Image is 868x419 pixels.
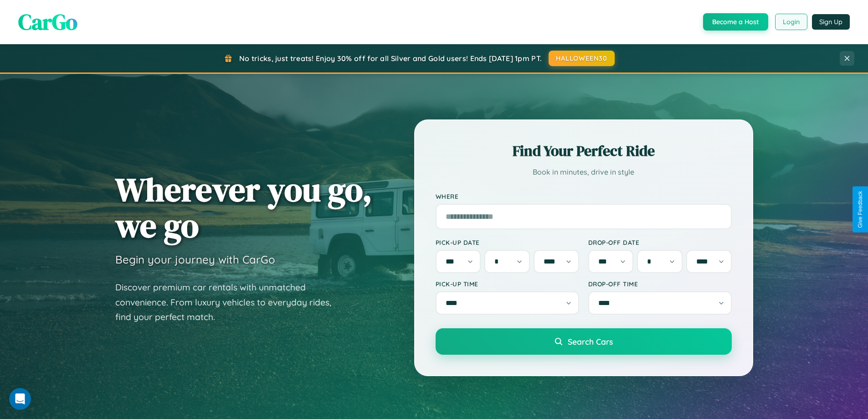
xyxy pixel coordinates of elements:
[588,280,732,288] label: Drop-off Time
[436,238,579,246] label: Pick-up Date
[436,328,732,355] button: Search Cars
[568,336,613,347] span: Search Cars
[812,14,850,30] button: Sign Up
[857,191,863,228] div: Give Feedback
[115,253,275,266] h3: Begin your journey with CarGo
[588,238,732,246] label: Drop-off Date
[239,54,542,63] span: No tricks, just treats! Enjoy 30% off for all Silver and Gold users! Ends [DATE] 1pm PT.
[436,166,732,179] p: Book in minutes, drive in style
[115,280,343,325] p: Discover premium car rentals with unmatched convenience. From luxury vehicles to everyday rides, ...
[436,280,579,288] label: Pick-up Time
[18,7,77,37] span: CarGo
[703,13,768,31] button: Become a Host
[436,141,732,161] h2: Find Your Perfect Ride
[9,388,31,410] iframe: Intercom live chat
[115,171,372,243] h1: Wherever you go, we go
[436,192,732,200] label: Where
[775,14,807,30] button: Login
[549,51,615,66] button: HALLOWEEN30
